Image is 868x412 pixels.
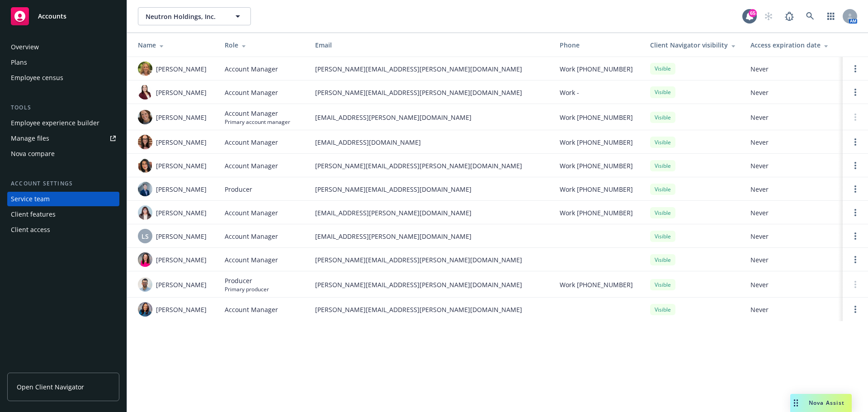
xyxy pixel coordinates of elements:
span: [PERSON_NAME] [156,137,207,147]
div: Visible [650,231,675,242]
a: Switch app [822,7,840,25]
img: photo [138,182,152,196]
span: Account Manager [225,88,278,97]
img: photo [138,277,152,292]
img: photo [138,302,152,317]
div: Overview [11,40,39,54]
span: [PERSON_NAME][EMAIL_ADDRESS][DOMAIN_NAME] [315,185,545,194]
a: Client access [7,223,119,237]
span: Producer [225,185,252,194]
div: Visible [650,254,675,265]
div: Role [225,40,301,50]
span: [PERSON_NAME][EMAIL_ADDRESS][PERSON_NAME][DOMAIN_NAME] [315,255,545,265]
div: Drag to move [790,394,802,412]
span: LS [142,232,149,241]
div: Visible [650,304,675,315]
span: [PERSON_NAME] [156,255,207,265]
span: [PERSON_NAME] [156,280,207,289]
span: Never [750,232,835,241]
a: Open options [850,87,861,98]
img: photo [138,110,152,124]
div: Visible [650,63,675,74]
div: Email [315,40,545,50]
div: Access expiration date [750,40,835,50]
span: Work [PHONE_NUMBER] [560,280,633,289]
a: Open options [850,254,861,265]
img: photo [138,62,152,76]
div: Manage files [11,131,49,146]
span: Accounts [38,13,66,20]
span: Account Manager [225,305,278,314]
div: Plans [11,55,27,70]
span: [PERSON_NAME] [156,113,207,122]
span: [PERSON_NAME] [156,64,207,74]
a: Overview [7,40,119,54]
div: Visible [650,86,675,98]
span: [PERSON_NAME][EMAIL_ADDRESS][PERSON_NAME][DOMAIN_NAME] [315,280,545,289]
a: Open options [850,184,861,194]
img: photo [138,252,152,267]
span: [EMAIL_ADDRESS][PERSON_NAME][DOMAIN_NAME] [315,113,545,122]
a: Open options [850,207,861,218]
div: Visible [650,279,675,290]
div: Visible [650,184,675,195]
span: [PERSON_NAME] [156,185,207,194]
span: Never [750,280,835,289]
div: Client Navigator visibility [650,40,736,50]
span: [EMAIL_ADDRESS][PERSON_NAME][DOMAIN_NAME] [315,232,545,241]
span: [PERSON_NAME] [156,161,207,170]
a: Client features [7,207,119,222]
a: Open options [850,160,861,171]
a: Open options [850,304,861,315]
a: Service team [7,192,119,206]
button: Nova Assist [790,394,852,412]
div: Visible [650,207,675,218]
span: Never [750,137,835,147]
a: Accounts [7,4,119,29]
a: Search [801,7,819,25]
img: photo [138,135,152,149]
div: Nova compare [11,147,55,161]
span: [PERSON_NAME] [156,88,207,97]
span: [PERSON_NAME][EMAIL_ADDRESS][PERSON_NAME][DOMAIN_NAME] [315,64,545,74]
div: Client access [11,223,50,237]
span: Work - [560,88,579,97]
span: Account Manager [225,255,278,265]
span: [PERSON_NAME][EMAIL_ADDRESS][PERSON_NAME][DOMAIN_NAME] [315,305,545,314]
a: Open options [850,137,861,147]
span: [PERSON_NAME] [156,232,207,241]
span: Work [PHONE_NUMBER] [560,185,633,194]
span: Never [750,255,835,265]
span: Work [PHONE_NUMBER] [560,208,633,218]
span: [PERSON_NAME][EMAIL_ADDRESS][PERSON_NAME][DOMAIN_NAME] [315,161,545,170]
span: Never [750,185,835,194]
span: Producer [225,276,269,285]
div: Employee experience builder [11,116,99,130]
a: Employee census [7,71,119,85]
div: Visible [650,112,675,123]
span: Account Manager [225,109,290,118]
a: Report a Bug [780,7,798,25]
span: Never [750,64,835,74]
a: Manage files [7,131,119,146]
span: Account Manager [225,137,278,147]
div: Visible [650,160,675,171]
span: [EMAIL_ADDRESS][PERSON_NAME][DOMAIN_NAME] [315,208,545,218]
div: Tools [7,103,119,112]
span: Never [750,88,835,97]
span: [PERSON_NAME][EMAIL_ADDRESS][PERSON_NAME][DOMAIN_NAME] [315,88,545,97]
span: Primary account manager [225,118,290,126]
span: Account Manager [225,161,278,170]
a: Nova compare [7,147,119,161]
a: Open options [850,63,861,74]
div: Name [138,40,210,50]
div: Account settings [7,179,119,188]
span: Never [750,161,835,170]
span: Account Manager [225,64,278,74]
button: Neutron Holdings, Inc. [138,7,251,25]
a: Start snowing [759,7,778,25]
div: Client features [11,207,56,222]
div: Employee census [11,71,63,85]
span: Primary producer [225,285,269,293]
span: Never [750,305,835,314]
